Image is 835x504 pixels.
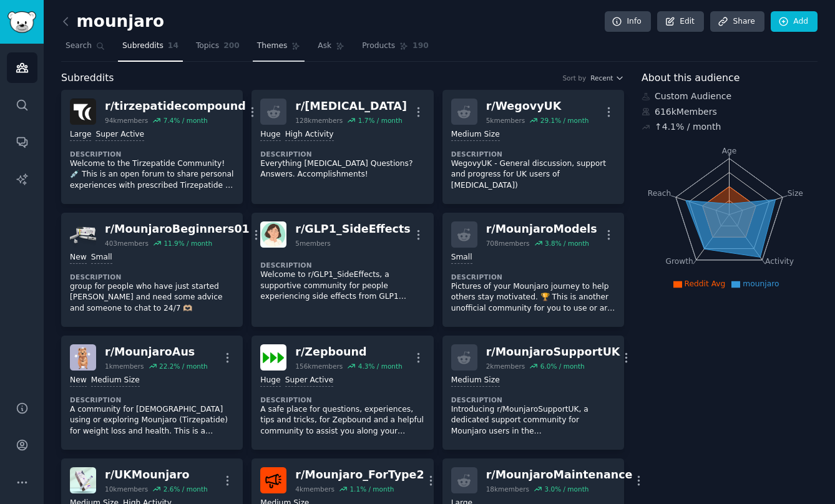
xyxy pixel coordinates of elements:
div: 4.3 % / month [358,362,403,371]
a: Subreddits14 [118,36,183,62]
span: mounjaro [743,279,779,288]
tspan: Size [788,188,803,197]
div: r/ MounjaroModels [486,221,597,237]
div: New [70,252,87,264]
img: tirzepatidecompound [70,99,96,125]
span: Subreddits [61,70,114,86]
span: 14 [168,41,178,52]
a: Themes [253,36,305,62]
img: MounjaroAus [70,344,96,371]
div: 5 members [295,239,331,248]
div: Small [91,252,112,264]
span: Search [66,41,92,52]
div: r/ UKMounjaro [105,467,208,483]
a: GLP1_SideEffectsr/GLP1_SideEffects5membersDescriptionWelcome to r/GLP1_SideEffects, a supportive ... [251,213,433,327]
dt: Description [70,395,234,404]
div: 4k members [295,485,334,493]
a: MounjaroBeginners01r/MounjaroBeginners01403members11.9% / monthNewSmallDescriptiongroup for peopl... [61,213,243,327]
span: Topics [196,41,219,52]
a: Edit [657,11,704,32]
img: GLP1_SideEffects [260,221,286,248]
a: Info [605,11,651,32]
div: Small [451,252,472,264]
div: 2k members [486,362,525,371]
span: Recent [590,74,613,82]
div: 7.4 % / month [164,116,208,125]
div: Medium Size [451,129,500,141]
tspan: Activity [765,257,794,266]
tspan: Growth [666,257,693,266]
div: 5k members [486,116,525,125]
div: r/ WegovyUK [486,99,589,114]
div: Super Active [95,129,144,141]
div: 1.1 % / month [349,485,394,493]
h2: mounjaro [61,12,164,32]
div: Sort by [562,74,586,82]
dt: Description [70,273,234,281]
div: Medium Size [451,375,500,387]
div: r/ MounjaroAus [105,344,208,360]
div: Super Active [285,375,334,387]
div: 29.1 % / month [540,116,589,125]
p: Welcome to r/GLP1_SideEffects, a supportive community for people experiencing side effects from G... [260,269,424,303]
div: 3.0 % / month [544,485,588,493]
tspan: Reach [648,188,671,197]
div: r/ MounjaroBeginners01 [105,221,250,237]
span: Themes [257,41,288,52]
a: Zepboundr/Zepbound156kmembers4.3% / monthHugeSuper ActiveDescriptionA safe place for questions, e... [251,336,433,450]
span: Reddit Avg [685,279,726,288]
div: ↑ 4.1 % / month [655,120,721,133]
button: Recent [590,74,624,82]
div: 616k Members [642,105,818,119]
span: Subreddits [122,41,164,52]
div: 708 members [486,239,530,248]
p: Welcome to the Tirzepatide Community! 💉 This is an open forum to share personal experiences with ... [70,158,234,191]
dt: Description [451,150,615,158]
div: Huge [260,129,280,141]
div: 94k members [105,116,148,125]
span: Ask [318,41,331,52]
div: 10k members [105,485,148,493]
div: 22.2 % / month [159,362,208,371]
div: 2.6 % / month [164,485,208,493]
dt: Description [451,273,615,281]
div: 403 members [105,239,149,248]
div: Large [70,129,91,141]
div: High Activity [285,129,334,141]
div: r/ MounjaroSupportUK [486,344,620,360]
div: r/ [MEDICAL_DATA] [295,99,407,114]
dt: Description [70,150,234,158]
p: Introducing r/MounjaroSupportUK, a dedicated support community for Mounjaro users in the [GEOGRAP... [451,404,615,437]
img: Zepbound [260,344,286,371]
span: About this audience [642,70,740,86]
a: Topics200 [192,36,244,62]
dt: Description [260,261,424,269]
a: r/[MEDICAL_DATA]128kmembers1.7% / monthHugeHigh ActivityDescriptionEverything [MEDICAL_DATA] Ques... [251,90,433,204]
div: r/ GLP1_SideEffects [295,221,410,237]
div: 156k members [295,362,343,371]
a: r/MounjaroModels708members3.8% / monthSmallDescriptionPictures of your Mounjaro journey to help o... [442,213,624,327]
dt: Description [260,395,424,404]
div: Custom Audience [642,90,818,103]
div: r/ Zepbound [295,344,402,360]
p: WegovyUK - General discussion, support and progress for UK users of [MEDICAL_DATA]) [451,158,615,191]
dt: Description [451,395,615,404]
div: New [70,375,87,387]
a: Products190 [358,36,432,62]
tspan: Age [722,147,737,155]
img: Mounjaro_ForType2 [260,467,286,493]
span: Products [362,41,395,52]
div: 3.8 % / month [545,239,589,248]
a: r/MounjaroSupportUK2kmembers6.0% / monthMedium SizeDescriptionIntroducing r/MounjaroSupportUK, a ... [442,336,624,450]
div: r/ tirzepatidecompound [105,99,246,114]
div: r/ MounjaroMaintenance [486,467,633,483]
img: UKMounjaro [70,467,96,493]
a: tirzepatidecompoundr/tirzepatidecompound94kmembers7.4% / monthLargeSuper ActiveDescriptionWelcome... [61,90,243,204]
div: Huge [260,375,280,387]
img: GummySearch logo [7,11,36,33]
p: A community for [DEMOGRAPHIC_DATA] using or exploring Mounjaro (Tirzepatide) for weight loss and ... [70,404,234,437]
p: Everything [MEDICAL_DATA] Questions? Answers. Accomplishments! [260,158,424,180]
dt: Description [260,150,424,158]
a: Add [771,11,818,32]
div: 18k members [486,485,529,493]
